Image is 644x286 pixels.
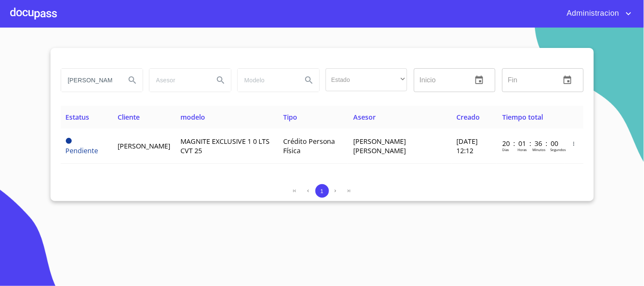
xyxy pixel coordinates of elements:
span: Creado [456,112,480,122]
span: Pendiente [66,138,72,144]
button: account of current user [560,7,634,20]
p: Horas [517,147,527,152]
button: Search [122,70,143,90]
span: MAGNITE EXCLUSIVE 1 0 LTS CVT 25 [180,137,270,155]
p: Minutos [532,147,546,152]
input: search [149,69,207,92]
div: ​ [326,68,407,91]
span: modelo [180,112,205,122]
input: search [61,69,119,92]
span: 1 [321,188,323,194]
span: Tipo [283,112,297,122]
span: Tiempo total [502,112,543,122]
span: Administracion [560,7,624,20]
span: [PERSON_NAME] [118,141,170,151]
span: [PERSON_NAME] [PERSON_NAME] [353,137,406,155]
span: Pendiente [66,146,98,155]
span: [DATE] 12:12 [456,137,478,155]
input: search [238,69,295,92]
p: Dias [502,147,509,152]
span: Estatus [66,112,90,122]
button: Search [211,70,231,90]
p: 20 : 01 : 36 : 00 [502,139,560,148]
span: Cliente [118,112,140,122]
button: 1 [315,184,329,198]
button: Search [299,70,319,90]
p: Segundos [550,147,566,152]
span: Crédito Persona Física [283,137,335,155]
span: Asesor [353,112,376,122]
